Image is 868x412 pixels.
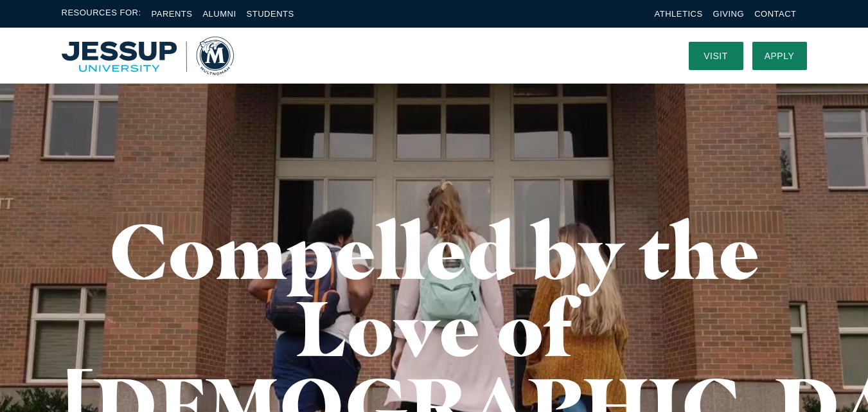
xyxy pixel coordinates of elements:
[752,42,807,70] a: Apply
[689,42,743,70] a: Visit
[152,9,193,19] a: Parents
[754,9,796,19] a: Contact
[247,9,294,19] a: Students
[202,9,236,19] a: Alumni
[62,37,234,75] a: Home
[62,37,234,75] img: Multnomah University Logo
[713,9,745,19] a: Giving
[62,6,141,21] span: Resources For:
[655,9,703,19] a: Athletics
